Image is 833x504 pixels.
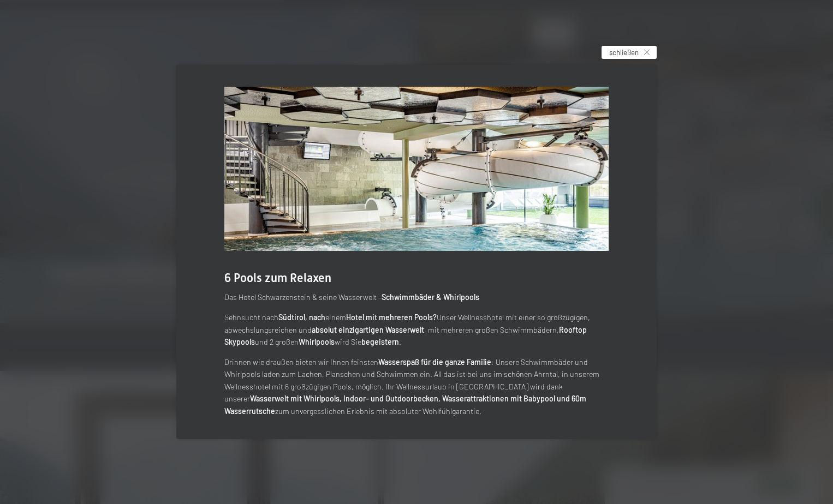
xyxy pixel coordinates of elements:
[224,291,609,304] p: Das Hotel Schwarzenstein & seine Wasserwelt –
[299,337,335,346] strong: Whirlpools
[224,87,609,251] img: Urlaub - Schwimmbad - Sprudelbänke - Babybecken uvw.
[382,292,479,302] strong: Schwimmbäder & Whirlpools
[346,313,437,322] strong: Hotel mit mehreren Pools?
[361,337,399,346] strong: begeistern
[609,47,639,57] span: schließen
[224,271,331,285] span: 6 Pools zum Relaxen
[224,356,609,418] p: Drinnen wie draußen bieten wir Ihnen feinsten : Unsere Schwimmbäder und Whirlpools laden zum Lach...
[278,313,325,322] strong: Südtirol, nach
[312,325,424,334] strong: absolut einzigartigen Wasserwelt
[224,311,609,349] p: Sehnsucht nach einem Unser Wellnesshotel mit einer so großzügigen, abwechslungsreichen und , mit ...
[378,357,491,367] strong: Wasserspaß für die ganze Familie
